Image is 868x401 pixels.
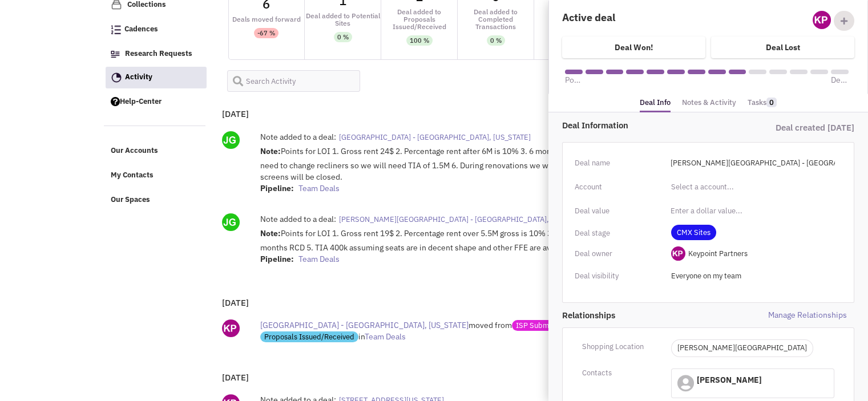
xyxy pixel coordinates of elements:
[105,140,206,162] a: Our Accounts
[671,267,834,285] input: Select a privacy option...
[458,8,534,30] div: Deal added to Completed Transactions
[697,375,762,385] span: [PERSON_NAME]
[575,269,664,283] div: Deal visibility
[671,225,716,240] span: CMX Sites
[671,178,769,196] input: Select a account...
[682,95,736,111] a: Notes & Activity
[575,339,664,354] div: Shopping Location
[410,35,429,46] div: 100 %
[222,213,240,231] img: jsdjpLiAYUaRK9fYpYFXFA.png
[257,28,275,38] div: -67 %
[677,343,807,354] a: [PERSON_NAME][GEOGRAPHIC_DATA]
[111,25,121,34] img: Cadences_logo.png
[229,15,305,23] div: Deals moved forward
[260,319,631,342] div: moved from to in
[105,19,206,40] a: Cadences
[766,98,777,107] span: 0
[575,366,664,380] div: Contacts
[813,11,831,29] img: ny_GipEnDU-kinWYCc5EwQ.png
[562,119,708,131] div: Deal Information
[105,43,206,65] a: Research Requests
[222,108,249,119] b: [DATE]
[222,297,249,308] b: [DATE]
[105,91,206,113] a: Help-Center
[337,32,349,42] div: 0 %
[708,309,854,321] span: Manage Relationships
[260,228,665,268] div: Points for LOI 1. Gross rent 19$ 2. Percentage rent over 5.5M gross is 10% 3. 6 months free rent ...
[298,254,340,264] span: Team Deals
[260,145,665,197] div: Points for LOI 1. Gross rent 24$ 2. Percentage rent after 6M is 10% 3. 6 months Free 4. RCD 2 mon...
[227,70,361,92] input: Search Activity
[562,11,701,24] h4: Active deal
[222,372,249,383] b: [DATE]
[111,146,158,156] span: Our Accounts
[260,254,294,264] strong: Pipeline:
[381,8,457,30] div: Deal added to Proposals Issued/Received
[708,119,854,136] div: Deal created [DATE]
[105,165,206,187] a: My Contacts
[260,331,358,342] span: Proposals Issued/Received
[111,195,150,204] span: Our Spaces
[298,183,340,193] span: Team Deals
[831,74,849,86] span: Deal Won
[105,189,206,211] a: Our Spaces
[575,226,664,241] div: Deal stage
[834,11,854,31] div: Add Collaborator
[260,320,469,330] span: [GEOGRAPHIC_DATA] - [GEOGRAPHIC_DATA], [US_STATE]
[260,146,281,156] strong: Note:
[260,213,336,225] label: Note added to a deal:
[565,74,583,86] span: Potential Sites
[125,48,192,58] span: Research Requests
[222,131,240,149] img: jsdjpLiAYUaRK9fYpYFXFA.png
[748,95,777,111] a: Tasks
[305,12,381,27] div: Deal added to Potential Sites
[111,171,154,180] span: My Contacts
[766,42,800,52] h4: Deal Lost
[688,249,748,258] span: Keypoint Partners
[664,154,842,172] input: Enter a deal name...
[575,156,664,171] div: Deal name
[575,246,664,261] div: Deal owner
[125,72,152,82] span: Activity
[260,228,281,238] strong: Note:
[575,204,664,218] div: Deal value
[562,309,708,321] span: Relationships
[260,131,336,143] label: Note added to a deal:
[106,67,207,88] a: Activity
[124,25,158,34] span: Cadences
[640,95,671,113] a: Deal Info
[365,331,406,342] span: Team Deals
[111,97,120,106] img: help.png
[111,72,122,83] img: Activity.png
[534,15,610,23] div: Emails Sent
[615,42,653,52] h4: Deal Won!
[339,132,531,142] span: [GEOGRAPHIC_DATA] - [GEOGRAPHIC_DATA], [US_STATE]
[664,202,842,220] input: Enter a dollar value...
[490,35,502,46] div: 0 %
[222,319,240,337] img: ny_GipEnDU-kinWYCc5EwQ.png
[512,320,569,331] span: ISP Submitted
[111,51,120,58] img: Research.png
[260,183,294,193] strong: Pipeline:
[339,214,588,224] span: [PERSON_NAME][GEOGRAPHIC_DATA] - [GEOGRAPHIC_DATA], [US_STATE]
[575,180,664,195] div: Account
